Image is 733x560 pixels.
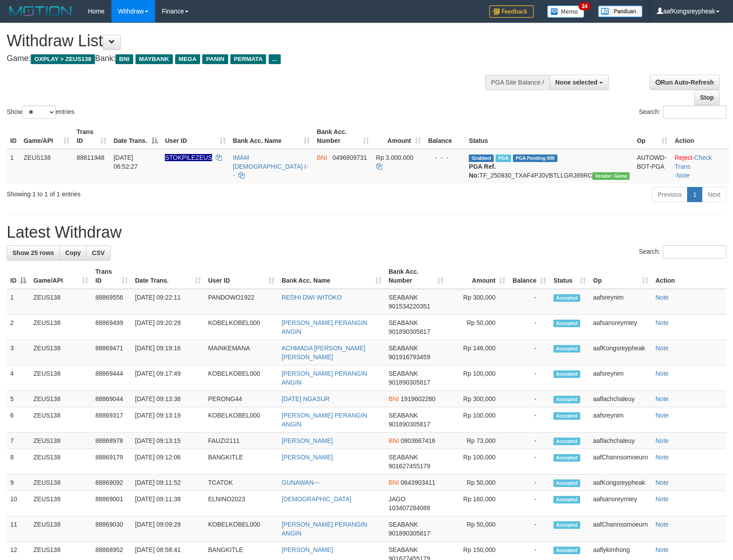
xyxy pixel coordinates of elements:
td: aafChannsomoeurn [590,516,652,542]
span: Copy 103407284088 to clipboard [389,504,430,511]
td: 88868978 [92,433,131,449]
td: Rp 73,000 [447,433,509,449]
span: Copy 0643903411 to clipboard [401,479,435,486]
span: Accepted [553,438,580,445]
td: AUTOWD-BOT-PGA [633,149,671,183]
h1: Withdraw List [7,32,480,50]
span: Vendor URL: https://trx31.1velocity.biz [592,172,630,180]
span: PANIN [202,54,228,64]
span: OXPLAY > ZEUS138 [31,54,95,64]
span: Accepted [553,454,580,462]
a: REDHI DWI WITOKO [282,294,342,301]
th: Bank Acc. Number: activate to sort column ascending [313,124,373,149]
a: [PERSON_NAME] PERANGIN ANGIN [282,412,367,428]
span: BNI [317,154,327,161]
span: Accepted [553,547,580,554]
td: PERONG44 [205,391,278,407]
input: Search: [663,106,726,119]
th: Action [652,264,726,289]
span: Show 25 rows [12,249,54,256]
td: KOBELKOBEL000 [205,365,278,391]
a: [PERSON_NAME] [282,437,333,444]
span: Accepted [553,320,580,327]
span: Copy 901890305817 to clipboard [389,379,430,386]
td: 7 [7,433,30,449]
td: ELNINO2023 [205,491,278,516]
span: SEABANK [389,345,418,352]
th: Status [465,124,633,149]
td: ZEUS138 [30,449,92,475]
span: Copy 901890305817 to clipboard [389,421,430,428]
td: Rp 160,000 [447,491,509,516]
td: KOBELKOBEL000 [205,516,278,542]
td: aafKongsreypheak [590,475,652,491]
td: 88869092 [92,475,131,491]
td: [DATE] 09:17:49 [131,365,205,391]
span: Copy 1919602280 to clipboard [401,395,435,402]
td: 88869499 [92,315,131,340]
td: - [509,491,550,516]
a: [PERSON_NAME] [282,546,333,553]
td: FAUZI2111 [205,433,278,449]
td: Rp 100,000 [447,365,509,391]
span: MAYBANK [135,54,173,64]
span: None selected [555,79,598,86]
td: - [509,340,550,365]
a: Note [655,495,669,503]
th: Amount: activate to sort column ascending [447,264,509,289]
td: [DATE] 09:11:38 [131,491,205,516]
div: Showing 1 to 1 of 1 entries [7,186,299,199]
span: SEABANK [389,521,418,528]
td: Rp 146,000 [447,340,509,365]
span: SEABANK [389,370,418,377]
span: Accepted [553,370,580,378]
td: aafsansreymtey [590,315,652,340]
td: 88869317 [92,407,131,433]
td: ZEUS138 [30,407,92,433]
label: Search: [639,106,726,119]
span: Copy 901890305817 to clipboard [389,328,430,335]
th: Trans ID: activate to sort column ascending [92,264,131,289]
span: Accepted [553,496,580,503]
span: SEABANK [389,454,418,461]
a: GUNAWAN--- [282,479,320,486]
td: ZEUS138 [30,365,92,391]
td: Rp 50,000 [447,315,509,340]
td: 88869030 [92,516,131,542]
span: Copy 0496809731 to clipboard [332,154,367,161]
a: CSV [86,245,111,260]
div: PGA Site Balance / [485,75,549,90]
td: Rp 50,000 [447,475,509,491]
a: Next [702,187,726,202]
td: aaflachchaleuy [590,391,652,407]
span: ... [269,54,281,64]
span: BNI [389,437,399,444]
a: ACHMADA [PERSON_NAME] [PERSON_NAME] [282,345,365,361]
a: [PERSON_NAME] PERANGIN ANGIN [282,521,367,537]
td: [DATE] 09:22:11 [131,289,205,315]
b: PGA Ref. No: [469,163,495,179]
a: Show 25 rows [7,245,60,260]
td: KOBELKOBEL000 [205,407,278,433]
td: aafsreynim [590,365,652,391]
td: - [509,516,550,542]
a: Note [655,521,669,528]
td: 8 [7,449,30,475]
td: aaflachchaleuy [590,433,652,449]
td: TCATOK [205,475,278,491]
td: MAINKEMANA [205,340,278,365]
td: 10 [7,491,30,516]
th: Trans ID: activate to sort column ascending [73,124,110,149]
span: Nama rekening ada tanda titik/strip, harap diedit [165,154,212,161]
a: Note [655,319,669,326]
td: Rp 100,000 [447,407,509,433]
span: CSV [92,249,105,256]
td: Rp 100,000 [447,449,509,475]
a: 1 [687,187,702,202]
td: [DATE] 09:13:19 [131,407,205,433]
span: Accepted [553,412,580,420]
a: [DATE] NGASUR [282,395,330,402]
td: [DATE] 09:12:06 [131,449,205,475]
td: 88869444 [92,365,131,391]
span: BNI [389,395,399,402]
